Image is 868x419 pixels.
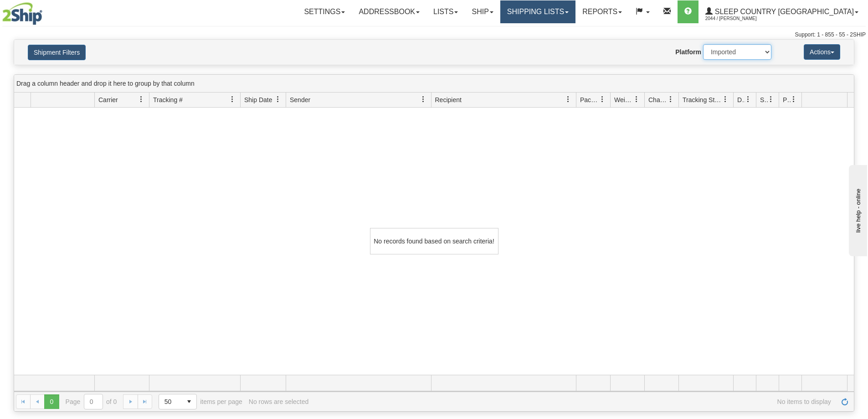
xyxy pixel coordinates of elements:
[426,0,465,23] a: Lists
[648,95,668,104] span: Charge
[614,95,633,104] span: Weight
[783,95,791,104] span: Pickup Status
[28,45,86,60] button: Shipment Filters
[435,95,462,104] span: Recipient
[153,95,183,104] span: Tracking #
[244,95,272,104] span: Ship Date
[159,394,197,409] span: Page sizes drop down
[847,163,867,256] iframe: chat widget
[182,394,196,409] span: select
[249,398,309,405] div: No rows are selected
[416,92,431,107] a: Sender filter column settings
[270,92,286,107] a: Ship Date filter column settings
[740,92,756,107] a: Delivery Status filter column settings
[14,75,854,93] div: grid grouping header
[2,31,866,39] div: Support: 1 - 855 - 55 - 2SHIP
[225,92,240,107] a: Tracking # filter column settings
[699,0,865,23] a: Sleep Country [GEOGRAPHIC_DATA] 2044 / [PERSON_NAME]
[66,394,117,409] span: Page of 0
[580,95,599,104] span: Packages
[713,8,854,16] span: Sleep Country [GEOGRAPHIC_DATA]
[760,95,768,104] span: Shipment Issues
[500,0,575,23] a: Shipping lists
[786,92,801,107] a: Pickup Status filter column settings
[718,92,733,107] a: Tracking Status filter column settings
[159,394,242,409] span: items per page
[575,0,629,23] a: Reports
[370,228,498,254] div: No records found based on search criteria!
[837,394,852,409] a: Refresh
[7,8,84,15] div: live help - online
[663,92,678,107] a: Charge filter column settings
[290,95,310,104] span: Sender
[315,398,831,405] span: No items to display
[465,0,500,23] a: Ship
[804,44,840,60] button: Actions
[737,95,745,104] span: Delivery Status
[164,397,176,406] span: 50
[44,394,59,409] span: Page 0
[134,92,149,107] a: Carrier filter column settings
[98,95,118,104] span: Carrier
[683,95,722,104] span: Tracking Status
[595,92,610,107] a: Packages filter column settings
[2,2,42,25] img: logo2044.jpg
[560,92,576,107] a: Recipient filter column settings
[297,0,352,23] a: Settings
[675,47,701,57] label: Platform
[705,14,774,23] span: 2044 / [PERSON_NAME]
[763,92,779,107] a: Shipment Issues filter column settings
[629,92,644,107] a: Weight filter column settings
[352,0,426,23] a: Addressbook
